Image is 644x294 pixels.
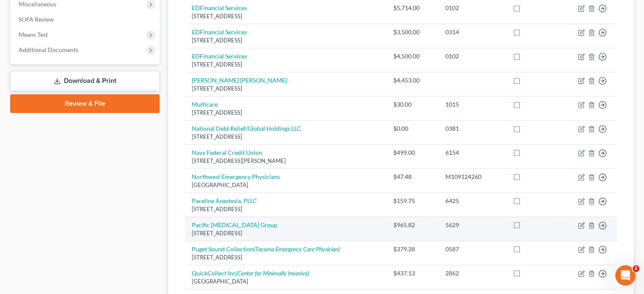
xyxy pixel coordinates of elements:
div: [STREET_ADDRESS] [192,109,379,117]
div: $499.00 [393,148,432,157]
div: 1015 [445,100,499,109]
span: Miscellaneous [19,0,56,8]
a: Download & Print [10,71,160,91]
a: Navy Federal Credit Union [192,149,262,156]
a: Northwest Emergency Physicians [192,173,280,180]
div: [STREET_ADDRESS][PERSON_NAME] [192,157,379,165]
div: 2862 [445,269,499,278]
div: $5,714.00 [393,4,432,12]
i: (Center for Minimally Invasive) [236,269,309,277]
a: Puget Sound Collection(Tacoma Emergency Care Physician) [192,245,340,253]
div: 0587 [445,245,499,253]
div: $4,500.00 [393,52,432,60]
div: [STREET_ADDRESS] [192,85,379,93]
div: [GEOGRAPHIC_DATA] [192,181,379,189]
div: 0102 [445,4,499,12]
div: $437.13 [393,269,432,278]
div: [STREET_ADDRESS] [192,60,379,69]
div: [GEOGRAPHIC_DATA] [192,278,379,286]
div: [STREET_ADDRESS] [192,133,379,141]
a: Multicare [192,101,218,108]
span: SOFA Review [19,16,54,23]
div: 5629 [445,221,499,229]
a: National Debt Relief/Global Holdings LLC [192,125,301,132]
a: Review & File [10,94,160,113]
span: Additional Documents [19,46,78,53]
div: [STREET_ADDRESS] [192,253,379,261]
a: EDFinancial Services [192,28,247,36]
div: $30.00 [393,100,432,109]
iframe: Intercom live chat [615,265,636,286]
div: 0381 [445,124,499,133]
a: SOFA Review [12,12,160,27]
span: 2 [633,265,639,272]
div: 6425 [445,197,499,205]
div: $159.75 [393,197,432,205]
a: QuickCollect Inc(Center for Minimally Invasive) [192,269,309,277]
div: [STREET_ADDRESS] [192,229,379,237]
a: EDFinancial Services [192,52,247,60]
span: Means Test [19,31,48,38]
div: [STREET_ADDRESS] [192,36,379,44]
div: 0102 [445,52,499,60]
div: [STREET_ADDRESS] [192,205,379,213]
a: [PERSON_NAME] [PERSON_NAME] [192,77,287,84]
div: [STREET_ADDRESS] [192,12,379,20]
div: $3,500.00 [393,28,432,36]
div: M109124260 [445,173,499,181]
a: EDFinancial Services [192,4,247,11]
div: 6154 [445,148,499,157]
div: $47.48 [393,173,432,181]
i: (Tacoma Emergency Care Physician) [254,245,340,253]
div: $4,453.00 [393,76,432,85]
a: Pacific [MEDICAL_DATA] Group [192,221,277,228]
div: 0314 [445,28,499,36]
div: $965.82 [393,221,432,229]
a: Paceline Anestesia, PLLC [192,197,257,204]
div: $379.28 [393,245,432,253]
div: $0.00 [393,124,432,133]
